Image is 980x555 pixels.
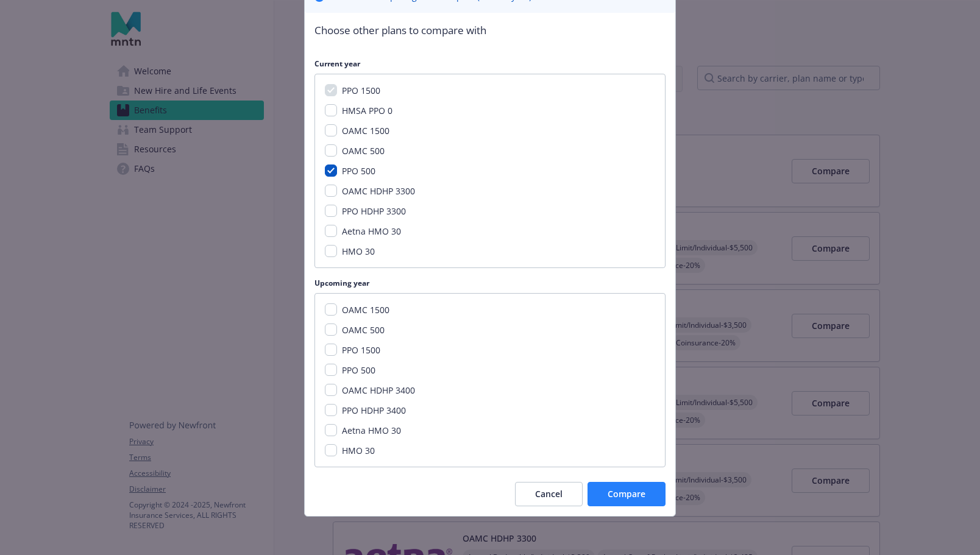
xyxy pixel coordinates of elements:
p: Upcoming year [314,278,666,288]
button: Compare [588,482,666,506]
span: PPO 500 [342,364,375,376]
span: Aetna HMO 30 [342,425,401,436]
span: PPO HDHP 3400 [342,405,406,416]
span: HMSA PPO 0 [342,105,392,116]
span: OAMC HDHP 3400 [342,384,415,396]
span: OAMC 1500 [342,125,389,136]
span: OAMC 1500 [342,304,389,316]
button: Cancel [515,482,583,506]
p: Choose other plans to compare with [314,23,666,38]
span: PPO HDHP 3300 [342,205,406,217]
span: Aetna HMO 30 [342,225,401,237]
span: OAMC 500 [342,145,385,157]
span: OAMC 500 [342,324,385,336]
p: Current year [314,58,666,69]
span: PPO 1500 [342,85,380,96]
span: Compare [608,488,645,500]
span: OAMC HDHP 3300 [342,185,415,197]
span: HMO 30 [342,445,375,456]
span: PPO 500 [342,165,375,177]
span: PPO 1500 [342,344,380,356]
span: HMO 30 [342,246,375,257]
span: Cancel [535,488,563,500]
